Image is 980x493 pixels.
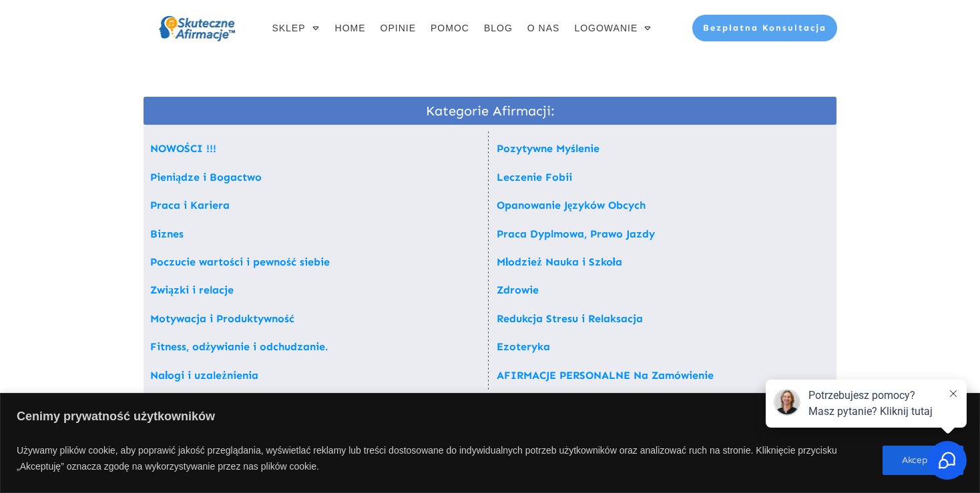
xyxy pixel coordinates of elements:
[574,19,638,37] span: LOGOWANIE
[335,19,366,37] a: HOME
[150,227,184,240] a: Biznes
[497,199,646,211] a: Opanowanie Języków Obcych
[497,312,643,325] a: Redukcja Stresu i Relaksacja
[484,19,513,37] a: BLOG
[527,19,560,37] a: O NAS
[150,369,258,382] a: Nałogi i uzależnienia
[17,405,963,431] p: Cenimy prywatność użytkowników
[497,171,572,183] a: Leczenie Fobii
[381,19,416,37] a: OPINIE
[497,284,539,296] a: Zdrowie
[150,312,294,325] a: Motywacja i Produktywność
[272,19,320,37] a: SKLEP
[150,171,262,183] a: Pieniądze i Bogactwo
[497,142,599,155] a: Pozytywne Myślenie
[150,199,230,211] a: Praca i Kariera
[144,97,836,125] span: Kategorie Afirmacji:
[150,284,234,296] a: Związki i relacje
[703,23,826,33] span: Bezpłatna Konsultacja
[272,19,305,37] span: SKLEP
[497,369,714,382] a: AFIRMACJE PERSONALNE Na Zamówienie
[574,19,652,37] a: LOGOWANIE
[150,256,330,268] a: Poczucie wartości i pewność siebie
[150,340,328,353] a: Fitness, odżywianie i odchudzanie.
[150,142,216,155] a: NOWOŚCI !!!
[692,15,837,41] a: Bezpłatna Konsultacja
[17,439,873,482] p: Używamy plików cookie, aby poprawić jakość przeglądania, wyświetlać reklamy lub treści dostosowan...
[431,19,469,37] a: POMOC
[497,227,655,240] a: Praca Dyplmowa, Prawo Jazdy
[497,256,622,268] a: Młodzież Nauka i Szkoła
[497,340,550,353] a: Ezoteryka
